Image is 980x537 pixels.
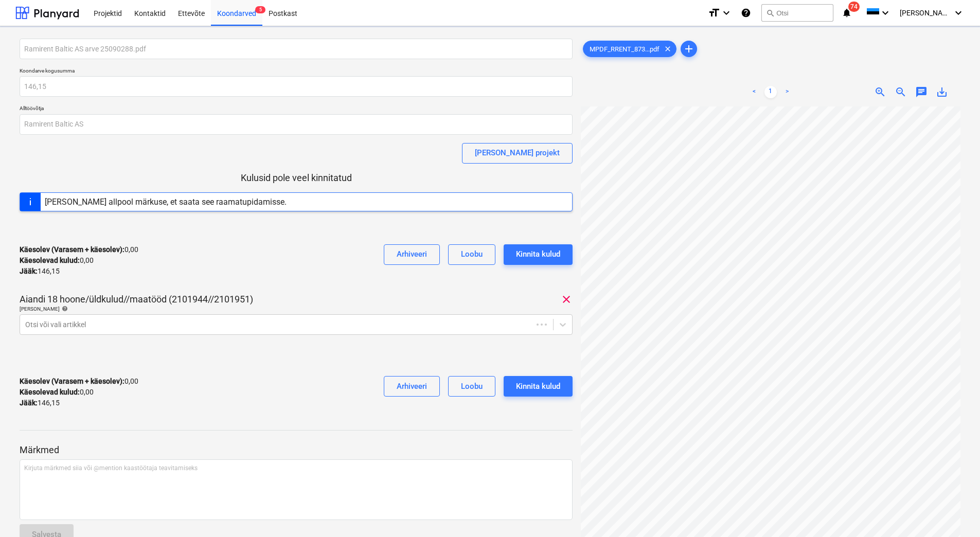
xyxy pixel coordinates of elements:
strong: Jääk : [20,267,38,275]
button: Kinnita kulud [504,376,573,397]
i: keyboard_arrow_down [720,7,733,19]
div: Kinnita kulud [516,380,560,393]
span: 5 [255,6,265,13]
input: Alltöövõtja [20,114,573,135]
span: [PERSON_NAME] [900,9,951,17]
strong: Käesolevad kulud : [20,388,80,396]
strong: Käesolevad kulud : [20,256,80,264]
button: Kinnita kulud [504,244,573,265]
p: 0,00 [20,244,138,255]
p: Koondarve kogusumma [20,67,573,76]
i: notifications [842,7,852,19]
i: Abikeskus [741,7,751,19]
p: Kulusid pole veel kinnitatud [20,172,573,184]
span: zoom_in [874,86,886,98]
span: zoom_out [895,86,907,98]
button: Arhiveeri [384,376,440,397]
div: [PERSON_NAME] [20,306,573,312]
p: 146,15 [20,266,60,277]
div: [PERSON_NAME] allpool märkuse, et saata see raamatupidamisse. [45,197,287,207]
div: Loobu [461,380,483,393]
button: Otsi [761,4,833,22]
iframe: Chat Widget [929,488,980,537]
input: Koondarve nimi [20,39,573,59]
button: Loobu [448,244,495,265]
p: Alltöövõtja [20,105,573,114]
button: [PERSON_NAME] projekt [462,143,573,164]
div: Kinnita kulud [516,247,560,261]
p: Märkmed [20,444,573,456]
strong: Käesolev (Varasem + käesolev) : [20,377,124,385]
div: Loobu [461,247,483,261]
span: help [60,306,68,312]
span: add [683,43,695,55]
p: 0,00 [20,376,138,387]
div: MPDF_RRENT_873...pdf [583,41,676,57]
span: search [766,9,774,17]
p: 0,00 [20,255,94,266]
button: Loobu [448,376,495,397]
a: Previous page [748,86,760,98]
span: 74 [848,2,860,12]
i: keyboard_arrow_down [952,7,965,19]
a: Page 1 is your current page [764,86,777,98]
span: clear [662,43,674,55]
p: 0,00 [20,387,94,398]
span: save_alt [936,86,948,98]
span: clear [560,293,573,306]
p: Aiandi 18 hoone/üldkulud//maatööd (2101944//2101951) [20,293,253,306]
div: [PERSON_NAME] projekt [475,146,560,159]
i: keyboard_arrow_down [879,7,892,19]
input: Koondarve kogusumma [20,76,573,97]
i: format_size [708,7,720,19]
span: MPDF_RRENT_873...pdf [583,45,666,53]
button: Arhiveeri [384,244,440,265]
div: Arhiveeri [397,247,427,261]
div: Arhiveeri [397,380,427,393]
a: Next page [781,86,793,98]
strong: Jääk : [20,399,38,407]
strong: Käesolev (Varasem + käesolev) : [20,245,124,254]
p: 146,15 [20,398,60,408]
span: chat [915,86,928,98]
